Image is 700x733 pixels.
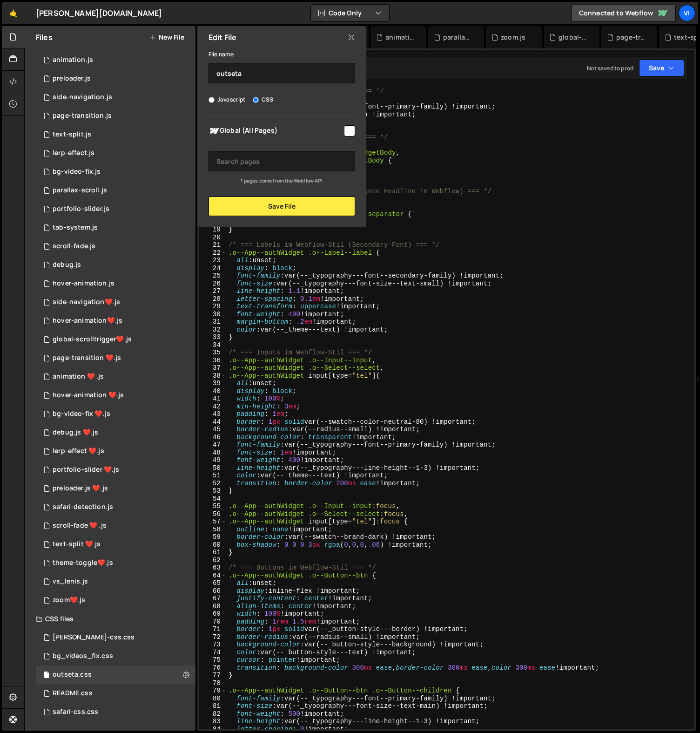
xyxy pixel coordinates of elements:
[559,33,588,42] div: global-scrolltrigger.js
[53,410,110,418] div: bg-video-fix ❤️.js
[199,226,227,234] div: 19
[53,689,93,698] div: README.css
[199,533,227,541] div: 59
[53,279,114,288] div: hover-animation.js
[209,63,355,83] input: Name
[36,703,195,721] div: 14861/40270.css
[36,572,195,591] div: 14861/39786.js
[199,664,227,672] div: 76
[501,33,525,42] div: zoom.js
[199,418,227,426] div: 44
[199,403,227,411] div: 42
[53,522,107,530] div: scroll-fade ❤️ .js
[253,95,273,104] label: CSS
[36,144,195,163] div: 14861/40253.js
[253,97,259,103] input: CSS
[199,718,227,726] div: 83
[149,34,184,41] button: New File
[53,671,92,679] div: outseta.css
[199,456,227,464] div: 49
[53,596,85,604] div: zoom❤️.js
[36,554,195,572] div: 14861/41125.js
[209,125,343,136] span: Global (All Pages)
[199,510,227,518] div: 56
[53,577,88,586] div: vs_lenis.js
[199,495,227,503] div: 54
[36,367,195,386] div: 14861/39591.js
[199,487,227,495] div: 53
[199,695,227,703] div: 80
[36,256,195,274] div: 14861/40363.js
[199,372,227,380] div: 38
[199,333,227,341] div: 33
[199,541,227,549] div: 60
[199,687,227,695] div: 79
[199,557,227,564] div: 62
[53,205,109,213] div: portfolio-slider.js
[36,163,195,181] div: 14861/40268.js
[199,518,227,526] div: 57
[241,177,323,184] small: 1 pages come from the Webflow API
[36,405,195,423] div: 14861/40355.js
[199,672,227,679] div: 77
[199,241,227,249] div: 21
[53,391,124,400] div: hover-animation ❤️.js
[53,652,113,660] div: bg_videos_fix.css
[199,449,227,457] div: 48
[36,386,195,405] div: 14861/40899.js
[53,93,112,102] div: side-navigation.js
[36,647,195,665] div: 14861/40267.css
[199,679,227,687] div: 78
[36,69,195,88] div: 14861/40318.js
[199,441,227,449] div: 47
[209,50,234,59] label: File name
[199,295,227,303] div: 28
[199,341,227,349] div: 34
[36,349,195,367] div: 14861/40357.js
[199,649,227,657] div: 74
[199,311,227,319] div: 30
[571,5,676,21] a: Connected to Webflow
[36,218,195,237] div: 14861/40255.js
[199,464,227,472] div: 50
[587,64,633,72] div: Not saved to prod
[25,610,195,628] div: CSS files
[199,272,227,280] div: 25
[209,197,355,216] button: Save File
[36,442,195,461] div: 14861/40356.js
[209,151,355,171] input: Search pages
[53,224,98,232] div: tab-system.js
[199,280,227,288] div: 26
[36,7,162,19] div: [PERSON_NAME][DOMAIN_NAME]
[36,628,195,647] div: 14861/40273.css
[53,484,108,493] div: preloader.js ❤️.js
[679,5,695,21] a: Vi
[199,579,227,587] div: 65
[199,265,227,272] div: 24
[2,2,25,24] a: 🤙
[53,186,107,195] div: parallax-scroll.js
[199,234,227,242] div: 20
[53,335,132,344] div: global-scrolltrigger❤️.js
[209,95,246,104] label: Javascript
[199,257,227,265] div: 23
[199,395,227,403] div: 41
[36,107,195,125] div: 14861/40251.js
[616,33,646,42] div: page-transition.js
[199,641,227,649] div: 73
[36,461,195,479] div: 14861/40374.js
[53,168,101,176] div: bg-video-fix.js
[443,33,473,42] div: parallax-scroll❤️.js
[36,479,195,498] div: 14861/40367.js
[53,633,135,642] div: [PERSON_NAME]-css.css
[53,428,98,437] div: debug.js ❤️.js
[199,364,227,372] div: 37
[53,56,93,64] div: animation.js
[53,447,104,455] div: lerp-effect ❤️.js
[639,60,684,76] button: Save
[53,317,122,325] div: hover-animation❤️.js
[36,181,195,200] div: 14861/40257.js
[199,426,227,434] div: 45
[36,516,195,535] div: 14861/40376.js
[199,434,227,441] div: 46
